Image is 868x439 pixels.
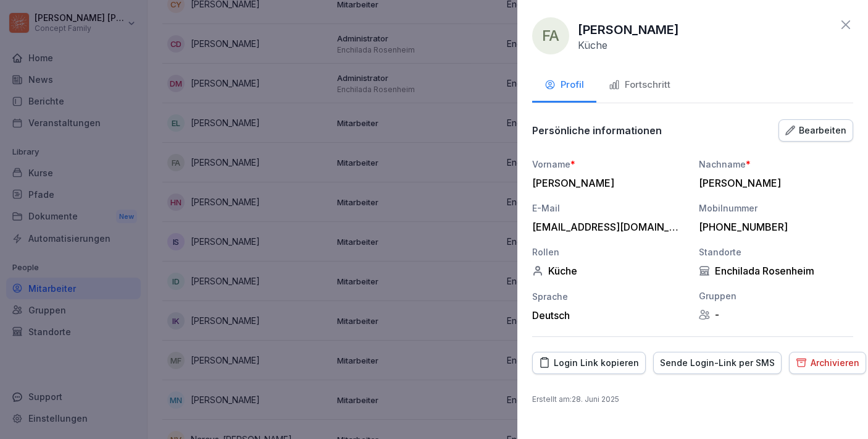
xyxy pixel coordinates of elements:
button: Login Link kopieren [532,352,646,374]
div: Profil [545,78,584,92]
div: Rollen [532,245,686,258]
div: - [699,309,853,321]
div: Sende Login-Link per SMS [660,356,775,370]
div: E-Mail [532,202,686,215]
p: Erstellt am : 28. Juni 2025 [532,394,853,405]
button: Archivieren [789,352,866,374]
div: Küche [532,265,686,277]
div: Login Link kopieren [539,356,639,370]
div: FA [532,17,569,54]
p: Persönliche informationen [532,124,662,137]
div: Standorte [699,245,853,258]
p: Küche [578,39,607,51]
div: Gruppen [699,289,853,302]
div: [PHONE_NUMBER] [699,221,847,233]
button: Bearbeiten [778,119,853,142]
div: [PERSON_NAME] [699,177,847,189]
button: Fortschritt [596,69,683,103]
div: Archivieren [796,356,859,370]
button: Sende Login-Link per SMS [653,352,782,374]
div: Deutsch [532,309,686,322]
div: Nachname [699,158,853,171]
div: Sprache [532,290,686,303]
p: [PERSON_NAME] [578,20,679,39]
div: Vorname [532,158,686,171]
div: Enchilada Rosenheim [699,265,853,277]
div: [EMAIL_ADDRESS][DOMAIN_NAME] [532,221,680,233]
div: Bearbeiten [785,124,846,137]
div: Fortschritt [609,78,670,92]
div: [PERSON_NAME] [532,177,680,189]
div: Mobilnummer [699,202,853,215]
button: Profil [532,69,596,103]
